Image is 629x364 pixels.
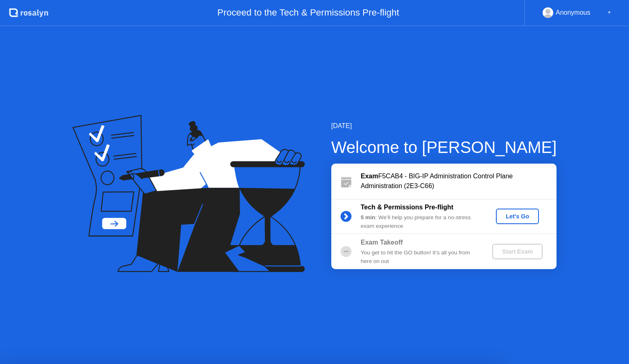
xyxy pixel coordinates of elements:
div: Let's Go [499,213,536,220]
div: [DATE] [331,121,557,131]
b: 5 min [361,214,376,220]
b: Exam Takeoff [361,239,403,246]
div: Anonymous [556,7,591,18]
div: ▼ [607,7,611,18]
b: Tech & Permissions Pre-flight [361,204,453,211]
div: You get to hit the GO button! It’s all you from here on out [361,249,479,265]
div: F5CAB4 - BIG-IP Administration Control Plane Administration (2E3-C66) [361,171,557,191]
div: Welcome to [PERSON_NAME] [331,135,557,160]
div: Start Exam [496,248,539,255]
b: Exam [361,173,378,180]
div: : We’ll help you prepare for a no-stress exam experience [361,213,479,230]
